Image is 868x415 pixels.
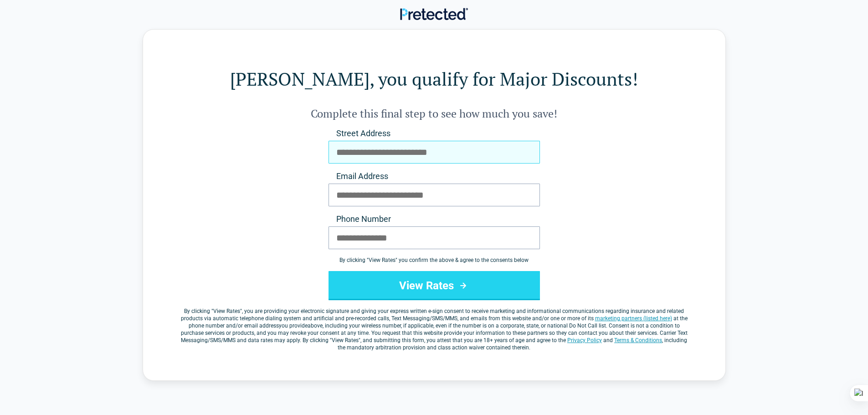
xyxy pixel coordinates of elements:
[329,171,540,182] label: Email Address
[180,106,689,121] h2: Complete this final step to see how much you save!
[329,271,540,300] button: View Rates
[329,128,540,139] label: Street Address
[329,256,540,264] div: By clicking " View Rates " you confirm the above & agree to the consents below
[180,307,689,351] label: By clicking " ", you are providing your electronic signature and giving your express written e-si...
[595,315,672,322] a: marketing partners (listed here)
[329,214,540,225] label: Phone Number
[213,308,240,314] span: View Rates
[180,66,689,92] h1: [PERSON_NAME], you qualify for Major Discounts!
[567,337,602,343] a: Privacy Policy
[614,337,662,343] a: Terms & Conditions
